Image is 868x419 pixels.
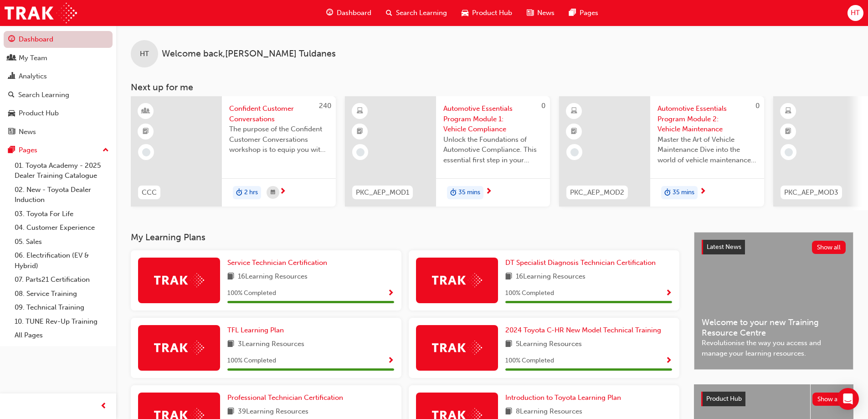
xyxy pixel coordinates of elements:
a: Product Hub [4,105,113,122]
span: learningResourceType_INSTRUCTOR_LED-icon [143,105,149,117]
span: Show Progress [665,290,672,298]
span: search-icon [386,7,392,19]
span: next-icon [485,188,492,196]
button: Pages [4,142,113,159]
span: PKC_AEP_MOD3 [784,187,838,198]
span: duration-icon [450,187,457,199]
span: CCC [142,187,157,198]
span: chart-icon [8,72,15,81]
h3: Next up for me [116,82,868,93]
button: HT [847,5,863,21]
span: 8 Learning Resources [516,406,582,418]
span: Automotive Essentials Program Module 1: Vehicle Compliance [443,103,543,134]
a: Latest NewsShow allWelcome to your new Training Resource CentreRevolutionise the way you access a... [694,232,853,370]
a: Introduction to Toyota Learning Plan [505,393,625,403]
span: Unlock the Foundations of Automotive Compliance. This essential first step in your Automotive Ess... [443,134,543,166]
span: Professional Technician Certification [227,393,343,402]
span: 16 Learning Resources [238,271,308,283]
span: book-icon [505,406,512,418]
img: Trak [154,273,204,287]
span: 2 hrs [244,187,258,198]
span: news-icon [527,7,534,19]
a: Professional Technician Certification [227,393,347,403]
span: booktick-icon [357,126,363,138]
span: 0 [541,102,545,110]
a: Dashboard [4,31,113,48]
span: Dashboard [337,8,371,18]
div: My Team [19,53,47,63]
span: car-icon [8,109,15,118]
span: 39 Learning Resources [238,406,308,418]
a: 07. Parts21 Certification [11,273,113,287]
a: car-iconProduct Hub [454,4,519,22]
span: news-icon [8,128,15,136]
span: calendar-icon [271,187,275,198]
span: book-icon [227,339,234,350]
span: News [537,8,555,18]
img: Trak [5,3,77,23]
a: 10. TUNE Rev-Up Training [11,315,113,329]
span: people-icon [8,54,15,62]
a: 240CCCConfident Customer ConversationsThe purpose of the Confident Customer Conversations worksho... [131,96,336,207]
span: learningResourceType_ELEARNING-icon [571,105,577,117]
span: booktick-icon [785,126,791,138]
span: Master the Art of Vehicle Maintenance Dive into the world of vehicle maintenance with this compre... [657,134,757,166]
span: Welcome back , [PERSON_NAME] Tuldanes [162,49,336,59]
span: duration-icon [236,187,242,199]
a: My Team [4,50,113,67]
span: 100 % Completed [227,288,276,299]
span: Introduction to Toyota Learning Plan [505,393,621,402]
a: 08. Service Training [11,287,113,301]
span: 240 [319,102,331,110]
span: Search Learning [396,8,447,18]
span: Product Hub [472,8,512,18]
span: book-icon [505,271,512,283]
span: pages-icon [8,146,15,155]
div: Open Intercom Messenger [837,388,859,410]
button: Show Progress [665,288,672,299]
span: HT [140,49,149,59]
span: book-icon [227,406,234,418]
span: 100 % Completed [227,356,276,366]
img: Trak [154,341,204,355]
span: 35 mins [673,187,694,198]
span: book-icon [227,271,234,283]
span: Show Progress [387,290,394,298]
span: booktick-icon [143,126,149,138]
a: Service Technician Certification [227,258,331,268]
button: Show all [812,241,846,254]
a: 04. Customer Experience [11,221,113,235]
span: 0 [755,102,760,110]
a: TFL Learning Plan [227,325,288,336]
span: next-icon [279,188,286,196]
span: car-icon [462,7,468,19]
div: News [19,127,36,137]
button: Show Progress [387,288,394,299]
span: learningRecordVerb_NONE-icon [142,148,150,156]
a: news-iconNews [519,4,562,22]
a: 0PKC_AEP_MOD1Automotive Essentials Program Module 1: Vehicle ComplianceUnlock the Foundations of ... [345,96,550,207]
a: 01. Toyota Academy - 2025 Dealer Training Catalogue [11,159,113,183]
span: Welcome to your new Training Resource Centre [702,317,846,338]
span: pages-icon [569,7,576,19]
div: Product Hub [19,108,59,119]
a: DT Specialist Diagnosis Technician Certification [505,258,659,268]
a: 2024 Toyota C-HR New Model Technical Training [505,325,665,336]
a: Analytics [4,68,113,85]
div: Search Learning [18,90,69,100]
a: Product HubShow all [701,392,846,406]
a: Latest NewsShow all [702,240,846,254]
span: 16 Learning Resources [516,271,586,283]
h3: My Learning Plans [131,232,679,243]
span: Confident Customer Conversations [229,103,329,124]
span: PKC_AEP_MOD2 [570,187,624,198]
span: search-icon [8,91,15,99]
span: 2024 Toyota C-HR New Model Technical Training [505,326,661,334]
span: Latest News [707,243,741,251]
button: Show Progress [665,355,672,367]
span: prev-icon [100,401,107,412]
span: The purpose of the Confident Customer Conversations workshop is to equip you with tools to commun... [229,124,329,155]
span: book-icon [505,339,512,350]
